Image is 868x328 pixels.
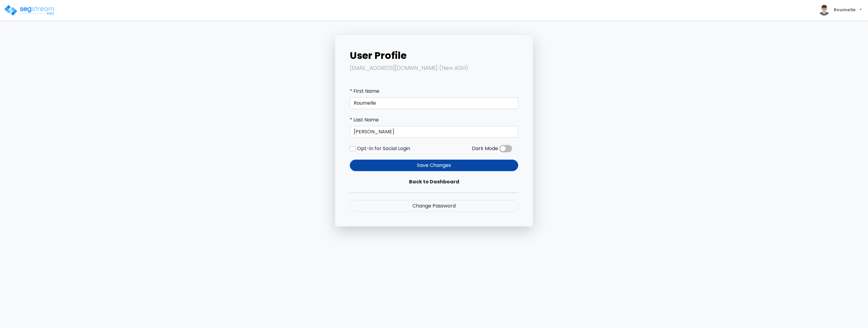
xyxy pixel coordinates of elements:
label: Dark Mode [472,145,498,152]
button: Save Changes [350,160,518,171]
a: Back to Dashboard [350,176,518,188]
span: Roumelle [816,2,864,18]
b: Roumelle [834,7,856,13]
p: [EMAIL_ADDRESS][DOMAIN_NAME] (New AGH) [350,64,518,73]
label: Opt-in for Social Login [357,145,410,152]
img: avatar.png [819,5,830,16]
label: * Last Name [350,116,379,124]
h2: User Profile [350,50,518,61]
a: Change Password [350,200,518,212]
label: * First Name [350,88,379,95]
img: logo_pro_r.png [4,4,56,16]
